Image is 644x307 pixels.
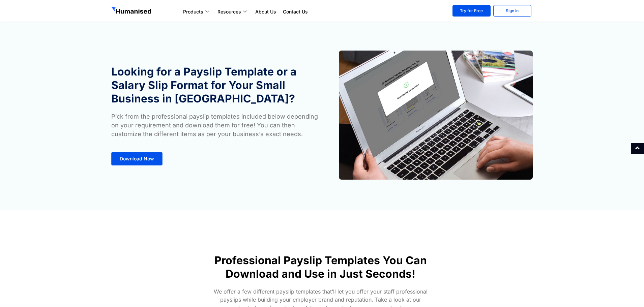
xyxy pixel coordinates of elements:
h1: Looking for a Payslip Template or a Salary Slip Format for Your Small Business in [GEOGRAPHIC_DATA]? [111,65,319,105]
p: Pick from the professional payslip templates included below depending on your requirement and dow... [111,112,319,139]
a: Contact Us [280,8,311,16]
span: Download Now [120,156,154,161]
a: About Us [252,8,280,16]
img: GetHumanised Logo [111,7,152,16]
a: Sign In [493,5,531,17]
a: Download Now [111,152,163,165]
h1: Professional Payslip Templates You Can Download and Use in Just Seconds! [202,254,439,281]
a: Try for Free [452,5,491,17]
a: Products [180,8,214,16]
a: Resources [214,8,252,16]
